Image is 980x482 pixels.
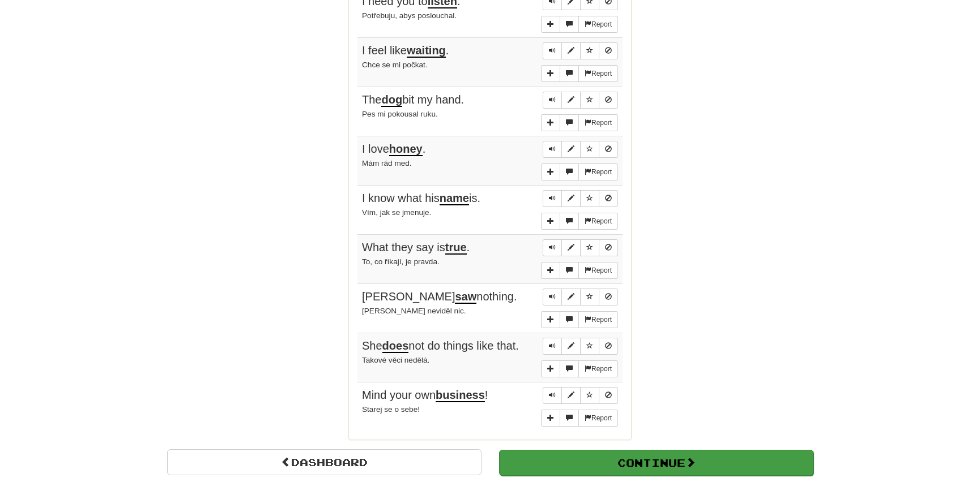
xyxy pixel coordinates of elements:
button: Play sentence audio [543,338,562,355]
button: Report [578,163,618,180]
div: More sentence controls [541,16,618,33]
a: Dashboard [167,449,482,475]
small: To, co říkají, je pravda. [362,257,440,266]
button: Toggle ignore [599,239,618,256]
button: Edit sentence [561,239,581,256]
div: More sentence controls [541,360,618,377]
div: Sentence controls [543,289,618,305]
div: Sentence controls [543,338,618,355]
div: Sentence controls [543,239,618,256]
button: Report [578,16,618,33]
button: Toggle ignore [599,141,618,158]
small: Potřebuju, abys poslouchal. [362,11,457,20]
button: Play sentence audio [543,92,562,109]
div: Sentence controls [543,387,618,404]
u: does [382,339,409,353]
button: Play sentence audio [543,141,562,158]
button: Toggle favorite [580,239,599,256]
button: Play sentence audio [543,42,562,59]
button: Toggle favorite [580,141,599,158]
button: Add sentence to collection [541,65,560,82]
button: Edit sentence [561,141,581,158]
div: More sentence controls [541,65,618,82]
button: Toggle ignore [599,387,618,404]
div: More sentence controls [541,311,618,328]
small: Takové věci nedělá. [362,356,429,364]
small: Vím, jak se jmenuje. [362,208,431,217]
button: Report [578,114,618,131]
button: Report [578,65,618,82]
div: Sentence controls [543,141,618,158]
button: Edit sentence [561,289,581,305]
button: Add sentence to collection [541,114,560,131]
button: Report [578,311,618,328]
small: [PERSON_NAME] neviděl nic. [362,307,466,315]
u: name [440,192,469,205]
button: Play sentence audio [543,387,562,404]
button: Add sentence to collection [541,16,560,33]
span: [PERSON_NAME] nothing. [362,290,517,304]
button: Report [578,213,618,230]
button: Play sentence audio [543,239,562,256]
button: Toggle favorite [580,387,599,404]
div: More sentence controls [541,114,618,131]
button: Toggle favorite [580,338,599,355]
button: Play sentence audio [543,289,562,305]
u: honey [389,143,423,156]
button: Edit sentence [561,190,581,207]
small: Chce se mi počkat. [362,61,428,69]
button: Add sentence to collection [541,410,560,427]
small: Pes mi pokousal ruku. [362,110,438,118]
button: Edit sentence [561,42,581,59]
small: Starej se o sebe! [362,405,420,414]
div: More sentence controls [541,262,618,279]
div: More sentence controls [541,410,618,427]
u: dog [381,93,402,107]
div: Sentence controls [543,190,618,207]
button: Toggle favorite [580,190,599,207]
button: Toggle ignore [599,92,618,109]
div: Sentence controls [543,92,618,109]
span: I feel like . [362,44,449,58]
span: I know what his is. [362,192,480,205]
button: Toggle ignore [599,42,618,59]
span: Mind your own ! [362,389,488,402]
button: Edit sentence [561,338,581,355]
u: saw [455,290,476,304]
button: Continue [499,450,813,476]
button: Toggle ignore [599,190,618,207]
button: Toggle ignore [599,289,618,305]
button: Edit sentence [561,387,581,404]
button: Report [578,262,618,279]
button: Add sentence to collection [541,360,560,377]
button: Add sentence to collection [541,311,560,328]
small: Mám rád med. [362,159,412,167]
button: Play sentence audio [543,190,562,207]
span: She not do things like that. [362,339,519,353]
button: Add sentence to collection [541,163,560,180]
button: Edit sentence [561,92,581,109]
button: Toggle favorite [580,42,599,59]
button: Add sentence to collection [541,213,560,230]
span: What they say is . [362,241,470,255]
u: business [436,389,485,402]
span: The bit my hand. [362,93,464,107]
u: true [445,241,467,255]
button: Toggle favorite [580,92,599,109]
button: Toggle ignore [599,338,618,355]
u: waiting [407,44,446,58]
button: Report [578,410,618,427]
div: More sentence controls [541,213,618,230]
span: I love . [362,143,425,156]
button: Toggle favorite [580,289,599,305]
button: Report [578,360,618,377]
button: Add sentence to collection [541,262,560,279]
div: Sentence controls [543,42,618,59]
div: More sentence controls [541,163,618,180]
